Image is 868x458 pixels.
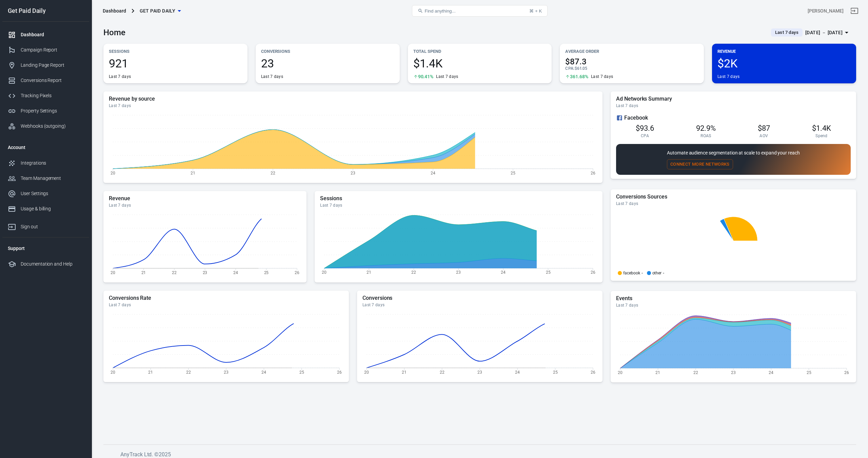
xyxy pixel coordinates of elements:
[337,370,342,374] tspan: 26
[172,270,177,275] tspan: 22
[2,58,89,73] a: Landing Page Report
[2,186,89,201] a: User Settings
[717,58,851,69] span: $2K
[21,62,84,69] div: Landing Page Report
[616,201,851,206] div: Last 7 days
[696,124,716,132] span: 92.9%
[109,295,343,301] h5: Conversions Rate
[261,58,394,69] span: 23
[616,96,851,102] h5: Ad Networks Summary
[191,170,195,175] tspan: 21
[575,66,588,71] span: $61.05
[591,270,595,275] tspan: 26
[21,223,84,230] div: Sign out
[815,133,828,139] span: Spend
[565,48,698,55] p: Average Order
[109,302,343,308] div: Last 7 days
[261,74,283,79] div: Last 7 days
[844,370,849,375] tspan: 26
[320,203,597,208] div: Last 7 days
[148,370,153,374] tspan: 21
[2,88,89,103] a: Tracking Pixels
[2,27,89,42] a: Dashboard
[351,170,355,175] tspan: 23
[186,370,191,374] tspan: 22
[140,7,176,15] span: Get Paid Daily
[2,119,89,134] a: Webhooks (outgoing)
[805,28,843,37] div: [DATE] － [DATE]
[109,96,597,102] h5: Revenue by source
[642,271,643,275] span: -
[362,302,597,308] div: Last 7 days
[440,370,445,374] tspan: 22
[109,58,242,69] span: 921
[769,370,773,375] tspan: 24
[111,370,115,374] tspan: 20
[402,370,407,374] tspan: 21
[546,270,551,275] tspan: 25
[141,270,146,275] tspan: 21
[111,270,115,275] tspan: 20
[2,155,89,171] a: Integrations
[109,203,301,208] div: Last 7 days
[846,3,863,19] a: Sign out
[693,370,698,375] tspan: 22
[616,114,851,122] div: Facebook
[652,271,662,275] p: other
[758,124,770,132] span: $87
[766,27,856,38] button: Last 7 days[DATE] － [DATE]
[636,124,654,132] span: $93.6
[224,370,229,374] tspan: 23
[364,370,369,374] tspan: 20
[103,28,125,37] h3: Home
[570,74,588,79] span: 361.68%
[701,133,711,139] span: ROAS
[812,124,831,132] span: $1.4K
[431,170,435,175] tspan: 24
[21,175,84,182] div: Team Management
[808,7,844,15] div: Account id: VKdrdYJY
[111,170,115,175] tspan: 20
[137,5,184,17] button: Get Paid Daily
[2,8,89,14] div: Get Paid Daily
[261,48,394,55] p: Conversions
[2,216,89,234] a: Sign out
[21,92,84,99] div: Tracking Pixels
[109,74,131,79] div: Last 7 days
[616,295,851,302] h5: Events
[501,270,506,275] tspan: 24
[418,74,434,79] span: 90.41%
[103,7,126,14] div: Dashboard
[436,74,458,79] div: Last 7 days
[772,29,801,36] span: Last 7 days
[2,171,89,186] a: Team Management
[261,370,266,374] tspan: 24
[2,103,89,119] a: Property Settings
[2,73,89,88] a: Conversions Report
[641,133,649,139] span: CPA
[655,370,660,375] tspan: 21
[616,103,851,108] div: Last 7 days
[529,8,542,14] div: ⌘ + K
[21,205,84,212] div: Usage & billing
[413,48,547,55] p: Total Spend
[616,193,851,200] h5: Conversions Sources
[362,295,597,301] h5: Conversions
[412,270,416,275] tspan: 22
[456,270,461,275] tspan: 23
[320,195,597,202] h5: Sessions
[591,170,595,175] tspan: 26
[21,46,84,54] div: Campaign Report
[2,240,89,256] li: Support
[623,271,640,275] p: facebook
[271,170,275,175] tspan: 22
[591,74,613,79] div: Last 7 days
[477,370,482,374] tspan: 23
[759,133,768,139] span: AOV
[21,190,84,197] div: User Settings
[109,48,242,55] p: Sessions
[21,123,84,130] div: Webhooks (outgoing)
[203,270,208,275] tspan: 23
[731,370,736,375] tspan: 23
[413,58,547,69] span: $1.4K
